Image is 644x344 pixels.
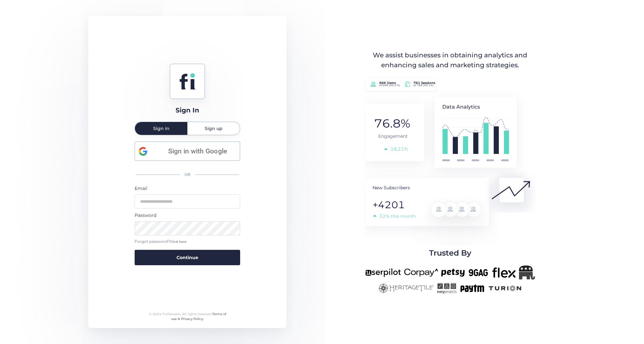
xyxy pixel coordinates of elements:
div: OR [135,168,240,182]
tspan: +4201 [373,199,405,211]
img: userpilot-new.png [365,266,401,280]
tspan: 666 Users [379,81,396,85]
div: Sign In [176,105,199,115]
tspan: Data Analytics [442,104,480,110]
span: Click here [170,240,186,244]
img: Republicanlogo-bw.png [519,266,535,280]
img: petsy-new.png [441,266,465,280]
img: corpay-new.png [404,266,438,280]
tspan: of 768 (99.1%) [413,84,434,87]
span: Continue [177,254,198,261]
img: paytm-new.png [460,283,484,294]
img: turion-new.png [488,283,522,294]
div: Password [135,212,240,219]
tspan: 761 Sessions [413,81,436,85]
div: © 2024 FullSession. All rights reserved. [146,312,229,322]
img: easyprojects-new.png [437,283,457,294]
span: Sign in with Google [159,146,236,157]
span: Sign in [153,126,169,131]
div: We assist businesses in obtaining analytics and enhancing sales and marketing strategies. [366,50,535,70]
img: heritagetile-new.png [378,283,434,294]
span: Sign up [205,126,223,131]
button: Continue [135,250,240,265]
div: Forgot password? [135,239,240,245]
tspan: Engagement [378,133,408,139]
div: Email [135,185,240,192]
img: flex-new.png [492,266,516,280]
span: Trusted By [429,247,471,259]
tspan: 76.8% [374,116,410,130]
img: 9gag-new.png [468,266,489,280]
a: Terms of use & Privacy Policy. [171,312,226,321]
tspan: 32% this month [379,213,416,219]
tspan: of 668 (90.0 %) [379,84,400,87]
tspan: New Subscribers [373,184,410,190]
tspan: 18,21% [390,146,408,152]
